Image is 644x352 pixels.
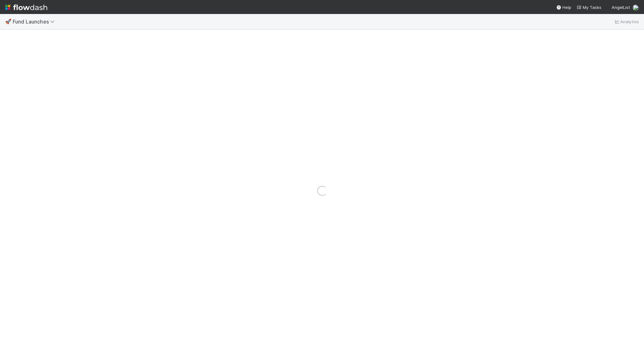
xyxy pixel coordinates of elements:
a: Analytics [614,18,639,25]
a: My Tasks [576,4,601,10]
span: 🚀 [5,19,11,24]
span: My Tasks [576,5,601,10]
img: avatar_f32b584b-9fa7-42e4-bca2-ac5b6bf32423.png [633,4,639,11]
div: Help [556,4,571,10]
span: AngelList [612,5,630,10]
img: logo-inverted-e16ddd16eac7371096b0.svg [5,2,47,13]
span: Fund Launches [13,18,58,25]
